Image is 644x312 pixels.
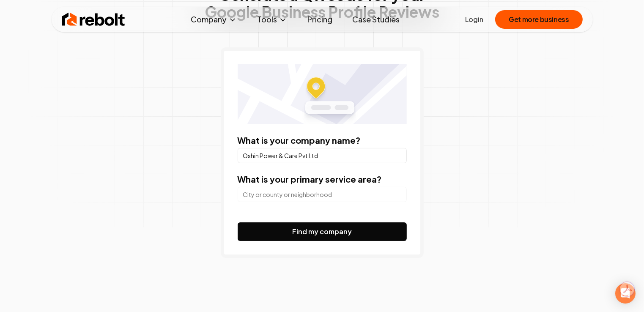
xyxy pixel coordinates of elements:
label: What is your primary service area? [238,174,382,184]
button: Tools [250,11,294,28]
input: Company Name [238,148,407,163]
img: Rebolt Logo [62,11,125,28]
input: City or county or neighborhood [238,187,407,202]
a: Case Studies [346,11,407,28]
a: Login [465,14,483,25]
button: Find my company [238,222,407,241]
div: Open Intercom Messenger [615,283,636,304]
img: Location map [238,64,407,124]
label: What is your company name? [238,135,361,145]
button: Company [184,11,244,28]
a: Pricing [301,11,339,28]
button: Get more business [495,10,582,29]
